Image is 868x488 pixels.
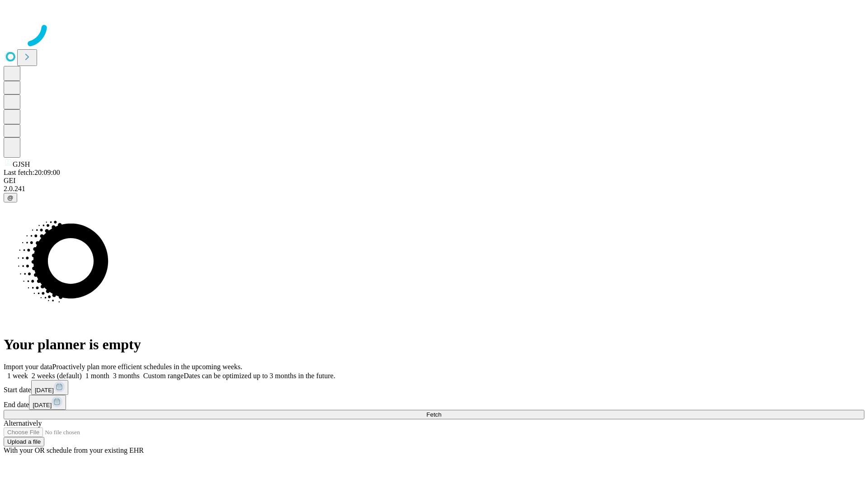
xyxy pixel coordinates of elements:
[4,410,864,419] button: Fetch
[4,193,17,202] button: @
[4,437,44,446] button: Upload a file
[13,160,30,168] span: GJSH
[184,372,335,380] span: Dates can be optimized up to 3 months in the future.
[85,372,109,380] span: 1 month
[4,169,60,176] span: Last fetch: 20:09:00
[31,380,68,395] button: [DATE]
[426,411,441,418] span: Fetch
[143,372,184,380] span: Custom range
[4,395,864,410] div: End date
[52,363,242,371] span: Proactively plan more efficient schedules in the upcoming weeks.
[4,336,864,353] h1: Your planner is empty
[7,372,28,380] span: 1 week
[4,185,864,193] div: 2.0.241
[4,177,864,185] div: GEI
[35,387,54,394] span: [DATE]
[4,419,42,427] span: Alternatively
[33,402,52,408] span: [DATE]
[4,363,52,371] span: Import your data
[32,372,82,380] span: 2 weeks (default)
[113,372,140,380] span: 3 months
[7,194,14,201] span: @
[4,446,144,454] span: With your OR schedule from your existing EHR
[29,395,66,410] button: [DATE]
[4,380,864,395] div: Start date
